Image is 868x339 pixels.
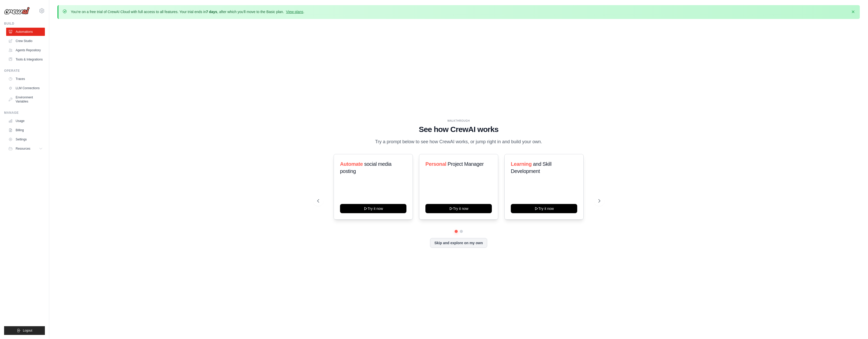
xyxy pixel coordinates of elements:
div: Manage [4,111,45,115]
button: Try it now [425,204,492,213]
a: Crew Studio [6,37,45,45]
span: Personal [425,161,446,167]
div: Operate [4,69,45,73]
p: Try a prompt below to see how CrewAI works, or jump right in and build your own. [373,138,545,146]
a: Usage [6,117,45,125]
a: Billing [6,126,45,134]
span: Resources [16,147,30,151]
a: Tools & Integrations [6,55,45,64]
div: Build [4,22,45,26]
a: LLM Connections [6,84,45,92]
span: and Skill Development [511,161,551,174]
p: You're on a free trial of CrewAI Cloud with full access to all features. Your trial ends in , aft... [71,9,304,14]
span: Project Manager [447,161,484,167]
button: Try it now [340,204,406,213]
a: Traces [6,75,45,83]
a: Automations [6,28,45,36]
a: Settings [6,135,45,143]
div: WALKTHROUGH [317,119,600,123]
button: Logout [4,326,45,335]
button: Try it now [511,204,577,213]
a: View plans [286,10,303,14]
img: Logo [4,7,30,15]
span: Learning [511,161,532,167]
h1: See how CrewAI works [317,125,600,134]
span: Automate [340,161,363,167]
button: Resources [6,145,45,153]
a: Environment Variables [6,93,45,106]
span: social media posting [340,161,392,174]
span: Logout [23,328,32,333]
strong: 7 days [206,10,217,14]
a: Agents Repository [6,46,45,54]
button: Skip and explore on my own [430,238,487,248]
